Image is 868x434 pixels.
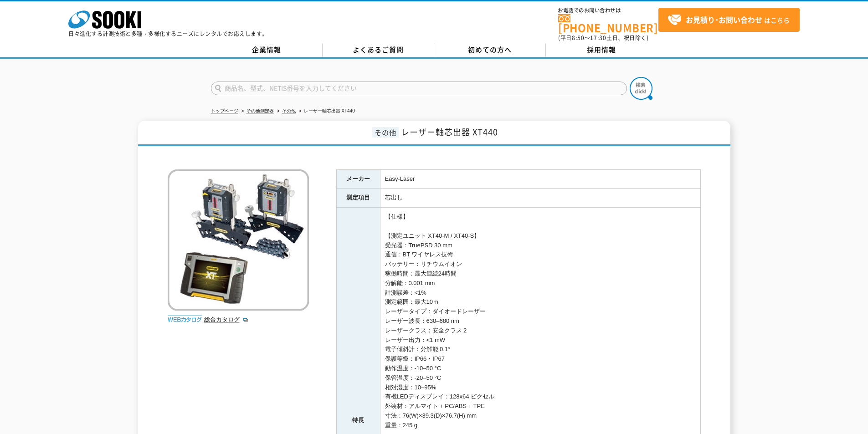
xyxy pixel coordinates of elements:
[572,34,585,42] span: 8:50
[336,189,380,208] th: 測定項目
[468,45,512,55] span: 初めての方へ
[336,169,380,189] th: メーカー
[546,43,657,57] a: 採用情報
[630,77,652,100] img: btn_search.png
[668,13,790,27] span: はこちら
[380,189,700,208] td: 芯出し
[686,14,762,25] strong: お見積り･お問い合わせ
[211,43,323,57] a: 企業情報
[590,34,606,42] span: 17:30
[372,127,399,138] span: その他
[323,43,434,57] a: よくあるご質問
[282,108,296,113] a: その他
[247,108,274,113] a: その他測定器
[297,107,355,116] li: レーザー軸芯出器 XT440
[204,316,249,323] a: 総合カタログ
[558,8,658,13] span: お電話でのお問い合わせは
[558,14,658,33] a: [PHONE_NUMBER]
[434,43,546,57] a: 初めての方へ
[68,31,268,36] p: 日々進化する計測技術と多種・多様化するニーズにレンタルでお応えします。
[168,169,309,311] img: レーザー軸芯出器 XT440
[380,169,700,189] td: Easy-Laser
[211,82,627,95] input: 商品名、型式、NETIS番号を入力してください
[168,315,202,324] img: webカタログ
[211,108,238,113] a: トップページ
[401,126,498,138] span: レーザー軸芯出器 XT440
[558,34,648,42] span: (平日 ～ 土日、祝日除く)
[658,8,800,32] a: お見積り･お問い合わせはこちら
